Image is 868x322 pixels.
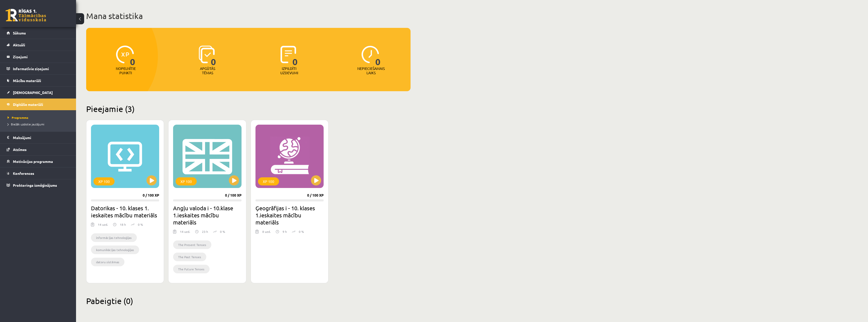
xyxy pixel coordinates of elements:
[13,51,70,63] legend: Ziņojumi
[13,132,70,143] legend: Maksājumi
[220,229,225,234] p: 0 %
[6,9,46,22] a: Rīgas 1. Tālmācības vidusskola
[173,204,241,226] h2: Angļu valoda i - 10.klase 1.ieskaites mācību materiāls
[91,233,137,242] li: informācijas tehnoloģijas
[13,43,25,47] span: Aktuāli
[7,27,70,39] a: Sākums
[13,78,41,83] span: Mācību materiāli
[202,229,208,234] p: 23 h
[180,229,190,237] div: 14 uzd.
[13,102,43,107] span: Digitālie materiāli
[292,46,298,66] span: 0
[255,204,324,226] h2: Ģeogrāfijas i - 10. klases 1.ieskaites mācību materiāls
[116,46,134,63] img: icon-xp-0682a9bc20223a9ccc6f5883a126b849a74cddfe5390d2b41b4391c66f2066e7.svg
[173,265,210,273] li: The Future Tenses
[283,229,287,234] p: 9 h
[116,66,136,75] p: Nopelnītie punkti
[91,245,139,254] li: komunikācijas tehnoloģijas
[120,222,126,227] p: 18 h
[199,46,215,63] img: icon-learned-topics-4a711ccc23c960034f471b6e78daf4a3bad4a20eaf4de84257b87e66633f6470.svg
[198,66,217,75] p: Apgūtās tēmas
[281,46,296,63] img: icon-completed-tasks-ad58ae20a441b2904462921112bc710f1caf180af7a3daa7317a5a94f2d26646.svg
[7,132,70,143] a: Maksājumi
[91,258,124,266] li: datoru sistēmas
[7,75,70,86] a: Mācību materiāli
[7,167,70,179] a: Konferences
[7,156,70,167] a: Motivācijas programma
[279,66,299,75] p: Izpildīti uzdevumi
[13,183,57,187] span: Proktoringa izmēģinājums
[13,159,53,164] span: Motivācijas programma
[91,204,159,219] h2: Datorikas - 10. klases 1. ieskaites mācību materiāls
[211,46,216,66] span: 0
[176,177,197,185] div: XP 100
[8,122,44,126] span: Biežāk uzdotie jautājumi
[173,240,211,249] li: The Present Tenses
[13,171,34,176] span: Konferences
[86,11,411,21] h1: Mana statistika
[7,63,70,74] a: Informatīvie ziņojumi
[7,179,70,191] a: Proktoringa izmēģinājums
[13,63,70,74] legend: Informatīvie ziņojumi
[7,99,70,110] a: Digitālie materiāli
[13,31,26,35] span: Sākums
[357,66,385,75] p: Nepieciešamais laiks
[262,229,271,237] div: 8 uzd.
[8,115,71,120] a: Programma
[361,46,379,63] img: icon-clock-7be60019b62300814b6bd22b8e044499b485619524d84068768e800edab66f18.svg
[86,104,411,114] h2: Pieejamie (3)
[98,222,108,230] div: 14 uzd.
[7,51,70,63] a: Ziņojumi
[13,90,53,95] span: [DEMOGRAPHIC_DATA]
[86,296,411,306] h2: Pabeigtie (0)
[94,177,115,185] div: XP 100
[7,39,70,51] a: Aktuāli
[258,177,279,185] div: XP 100
[138,222,143,227] p: 0 %
[7,87,70,98] a: [DEMOGRAPHIC_DATA]
[173,253,206,261] li: The Past Tenses
[375,46,381,66] span: 0
[130,46,135,66] span: 0
[8,116,28,120] span: Programma
[13,147,27,152] span: Atzīmes
[8,122,71,126] a: Biežāk uzdotie jautājumi
[299,229,304,234] p: 0 %
[7,144,70,155] a: Atzīmes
